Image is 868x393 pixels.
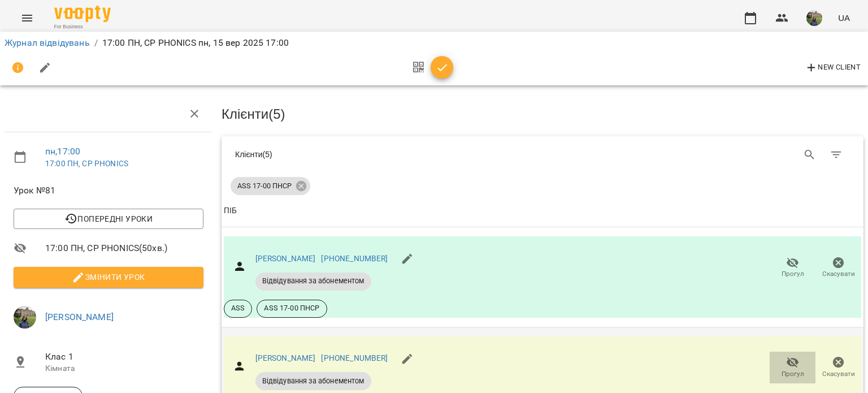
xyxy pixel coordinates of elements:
button: Скасувати [815,352,861,383]
li: / [94,36,98,50]
h3: Клієнти ( 5 ) [222,107,863,122]
p: 17:00 ПН, СР PHONICS пн, 15 вер 2025 17:00 [102,36,289,50]
span: ASS 17-00 ПНСР [257,303,326,313]
div: Клієнти ( 5 ) [235,149,534,160]
a: Журнал відвідувань [5,37,90,48]
span: Прогул [782,369,804,379]
span: ASS [224,303,251,313]
span: ПІБ [224,204,861,218]
nav: breadcrumb [5,36,863,50]
button: New Client [802,59,863,77]
span: Урок №81 [14,184,203,197]
img: Voopty Logo [54,6,111,22]
a: [PERSON_NAME] [45,312,114,322]
span: 17:00 ПН, СР PHONICS ( 50 хв. ) [45,241,203,255]
img: f01d4343db5c932fedd74e1c54090270.jpg [14,306,36,329]
a: [PHONE_NUMBER] [321,254,388,263]
div: ASS 17-00 ПНСР [231,177,310,195]
span: Змінити урок [23,270,194,284]
img: f01d4343db5c932fedd74e1c54090270.jpg [806,10,822,26]
span: Відвідування за абонементом [255,376,371,386]
div: Sort [224,204,237,218]
span: Відвідування за абонементом [255,276,371,286]
a: [PHONE_NUMBER] [321,353,388,362]
button: Прогул [770,352,815,383]
button: Змінити урок [14,267,203,287]
button: Menu [14,5,41,32]
span: New Client [805,61,861,75]
div: ПІБ [224,204,237,218]
span: For Business [54,23,111,31]
a: [PERSON_NAME] [255,254,316,263]
button: Search [796,141,823,169]
a: пн , 17:00 [45,146,80,157]
span: Попередні уроки [23,212,194,226]
span: ASS 17-00 ПНСР [231,181,298,191]
button: UA [834,7,854,28]
span: Клас 1 [45,350,203,364]
a: 17:00 ПН, СР PHONICS [45,159,128,168]
button: Попередні уроки [14,209,203,229]
span: Прогул [782,269,804,279]
button: Прогул [770,252,815,284]
button: Скасувати [815,252,861,284]
button: Фільтр [823,141,850,169]
span: Скасувати [822,269,855,279]
div: Table Toolbar [222,136,863,172]
p: Кімната [45,363,203,374]
a: [PERSON_NAME] [255,353,316,362]
span: Скасувати [822,369,855,379]
span: UA [838,12,850,24]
